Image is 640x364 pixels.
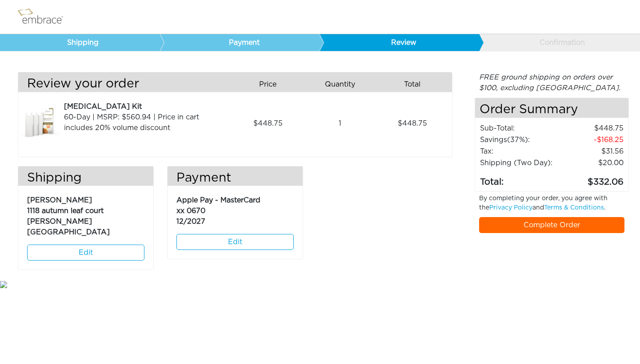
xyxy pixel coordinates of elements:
span: (37%) [507,136,528,143]
a: Terms & Conditions [544,205,604,211]
td: 31.56 [559,146,624,157]
span: Quantity [325,79,355,90]
span: Apple Pay - MasterCard [176,197,260,204]
td: Shipping (Two Day): [480,157,559,169]
h3: Payment [168,171,303,186]
a: Confirmation [479,34,639,51]
h3: Shipping [18,171,153,186]
a: Review [319,34,479,51]
img: a09f5d18-8da6-11e7-9c79-02e45ca4b85b.jpeg [18,101,63,146]
span: 1 [339,118,341,129]
div: By completing your order, you agree with the and . [472,194,632,217]
div: Total [380,77,452,92]
a: Edit [176,234,294,250]
span: 12/2027 [176,218,205,225]
a: Edit [27,245,144,261]
a: Complete Order [479,217,625,233]
div: FREE ground shipping on orders over $100, excluding [GEOGRAPHIC_DATA]. [475,72,629,93]
h3: Review your order [18,77,228,92]
td: 448.75 [559,123,624,134]
span: 448.75 [398,118,427,129]
td: 168.25 [559,134,624,146]
div: Price [235,77,308,92]
td: Sub-Total: [480,123,559,134]
a: Privacy Policy [489,205,532,211]
td: Savings : [480,134,559,146]
p: [PERSON_NAME] 1118 autumn leaf court [PERSON_NAME][GEOGRAPHIC_DATA] [27,190,144,237]
a: Payment [160,34,320,51]
td: 332.06 [559,169,624,189]
span: 448.75 [253,118,283,129]
h4: Order Summary [475,98,629,118]
img: logo.png [16,6,73,28]
div: 60-Day | MSRP: $560.94 | Price in cart includes 20% volume discount [64,112,228,133]
td: Total: [480,169,559,189]
td: Tax: [480,146,559,157]
div: [MEDICAL_DATA] Kit [64,101,228,112]
td: $20.00 [559,157,624,169]
span: xx 0670 [176,207,205,214]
